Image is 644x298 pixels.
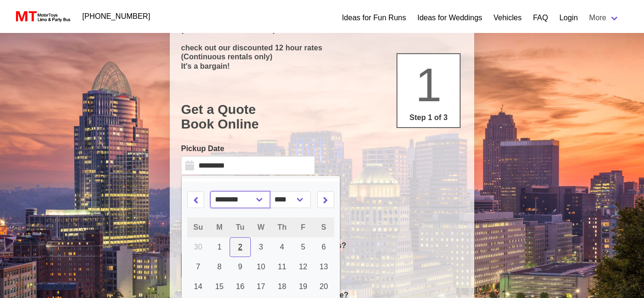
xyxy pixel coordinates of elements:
span: 8 [217,263,222,271]
a: 14 [187,277,209,297]
span: 11 [278,263,286,271]
p: It's a bargain! [181,62,463,71]
span: 4 [280,243,284,251]
span: Th [277,223,287,231]
a: 10 [251,257,272,277]
a: 19 [293,277,314,297]
span: M [216,223,223,231]
a: 15 [209,277,230,297]
span: 9 [238,263,242,271]
a: Vehicles [494,12,522,24]
a: 9 [230,257,250,277]
p: Step 1 of 3 [401,112,456,123]
span: 2 [238,243,242,251]
a: Ideas for Fun Runs [342,12,406,24]
a: 2 [230,237,250,257]
img: MotorToys Logo [13,10,71,23]
span: 17 [257,282,265,290]
span: S [321,223,326,231]
a: 6 [314,237,334,257]
a: 7 [187,257,209,277]
span: 18 [278,282,286,290]
span: 14 [194,282,202,290]
span: 19 [299,282,307,290]
span: 5 [301,243,305,251]
p: (Continuous rentals only) [181,52,463,61]
span: Tu [236,223,244,231]
a: 11 [271,257,293,277]
a: 12 [293,257,314,277]
a: 20 [314,277,334,297]
span: W [257,223,264,231]
span: 1 [415,58,442,111]
span: Su [193,223,203,231]
span: 15 [215,282,223,290]
a: 13 [314,257,334,277]
span: 1 [217,243,222,251]
h1: Get a Quote Book Online [181,102,463,132]
span: 13 [320,263,328,271]
a: 4 [271,237,293,257]
a: 3 [251,237,272,257]
a: 16 [230,277,250,297]
a: 1 [209,237,230,257]
a: 8 [209,257,230,277]
a: Login [559,12,578,24]
span: 6 [322,243,326,251]
label: Pickup Date [181,143,315,154]
a: [PHONE_NUMBER] [77,7,156,26]
span: 10 [257,263,265,271]
span: 12 [299,263,307,271]
span: F [301,223,305,231]
a: Ideas for Weddings [417,12,482,24]
a: 5 [293,237,314,257]
a: More [584,8,625,27]
p: check out our discounted 12 hour rates [181,43,463,52]
span: 7 [196,263,200,271]
a: 18 [271,277,293,297]
a: FAQ [533,12,548,24]
span: 3 [259,243,263,251]
a: 17 [251,277,272,297]
span: 16 [236,282,245,290]
span: 20 [320,282,328,290]
span: 30 [194,243,202,251]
